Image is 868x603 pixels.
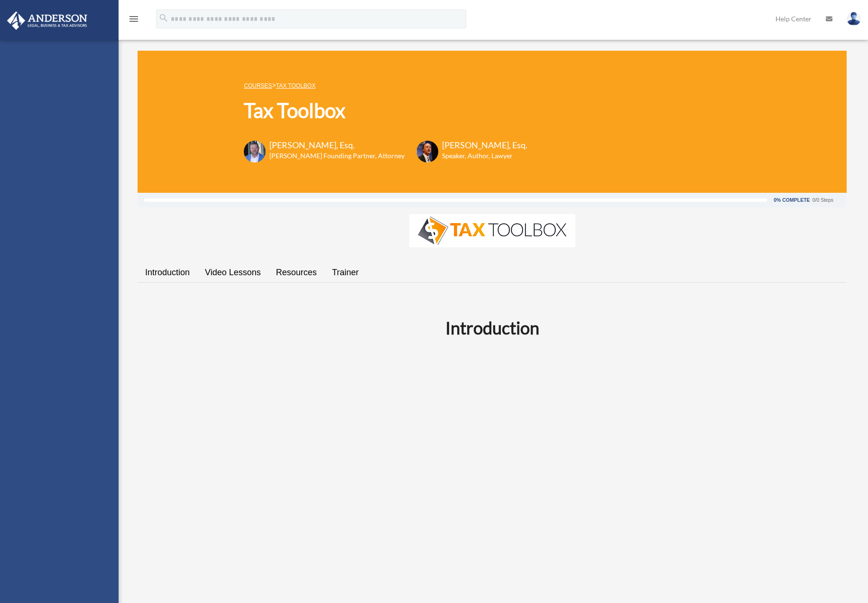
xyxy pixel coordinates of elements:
a: Resources [268,259,324,286]
img: User Pic [847,12,861,26]
a: Video Lessons [197,259,268,286]
h6: [PERSON_NAME] Founding Partner, Attorney [269,151,405,161]
img: Toby-circle-head.png [244,141,266,162]
i: search [158,13,169,23]
h3: [PERSON_NAME], Esq. [442,139,527,151]
div: 0/0 Steps [813,198,833,203]
i: menu [128,13,139,25]
h2: Introduction [143,316,841,340]
a: COURSES [244,82,272,89]
h3: [PERSON_NAME], Esq. [269,139,405,151]
h6: Speaker, Author, Lawyer [442,151,516,161]
h1: Tax Toolbox [244,97,527,125]
div: 0% Complete [774,198,810,203]
img: Anderson Advisors Platinum Portal [4,11,90,30]
a: menu [128,17,139,25]
p: > [244,80,527,91]
img: Scott-Estill-Headshot.png [416,141,438,162]
a: Introduction [138,259,197,286]
a: Tax Toolbox [276,82,315,89]
a: Trainer [324,259,366,286]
